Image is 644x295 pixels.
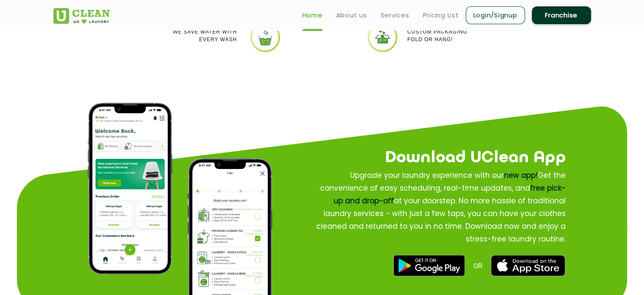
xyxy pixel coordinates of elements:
img: UClean Laundry and Dry Cleaning [53,8,110,24]
p: Upgrade your laundry experience with our Get the convenience of easy scheduling, real-time update... [311,169,566,245]
a: Home [302,10,323,20]
span: new app! [503,170,537,180]
p: Custom packaging Fold or Hang! [407,28,467,43]
h2: Download UClean App [282,145,565,171]
span: free pick-up and drop-off [333,183,565,206]
a: Login/Signup [466,6,525,24]
img: best laundry near me [491,255,565,276]
span: OR [473,261,482,270]
img: best dry cleaners near me [394,255,465,276]
p: We Save Water with every wash [173,28,237,43]
img: uclean dry cleaner [367,21,398,53]
a: Services [381,10,409,20]
img: app home page [88,103,172,275]
a: Franchise [532,6,591,24]
a: About us [336,10,367,20]
a: Pricing List [423,10,459,20]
